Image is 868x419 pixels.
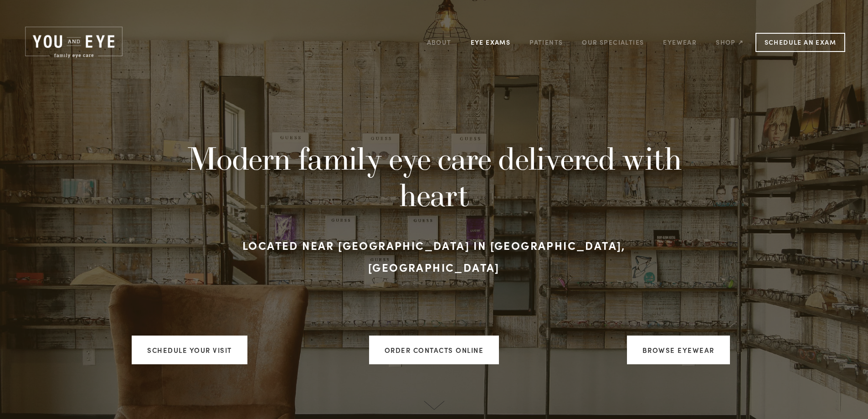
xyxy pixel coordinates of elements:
a: Browse Eyewear [627,336,730,364]
a: Schedule your visit [132,336,247,364]
h1: Modern family eye care delivered with heart [184,140,685,213]
img: Rochester, MN | You and Eye | Family Eye Care [23,25,125,60]
a: Patients [529,35,563,49]
strong: Located near [GEOGRAPHIC_DATA] in [GEOGRAPHIC_DATA], [GEOGRAPHIC_DATA] [242,238,629,274]
a: Eye Exams [471,35,511,49]
a: About [427,35,452,49]
a: Eyewear [663,35,697,49]
a: Schedule an Exam [755,33,845,52]
a: Our Specialties [582,38,644,47]
a: Shop ↗ [716,35,744,49]
a: ORDER CONTACTS ONLINE [369,336,499,364]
